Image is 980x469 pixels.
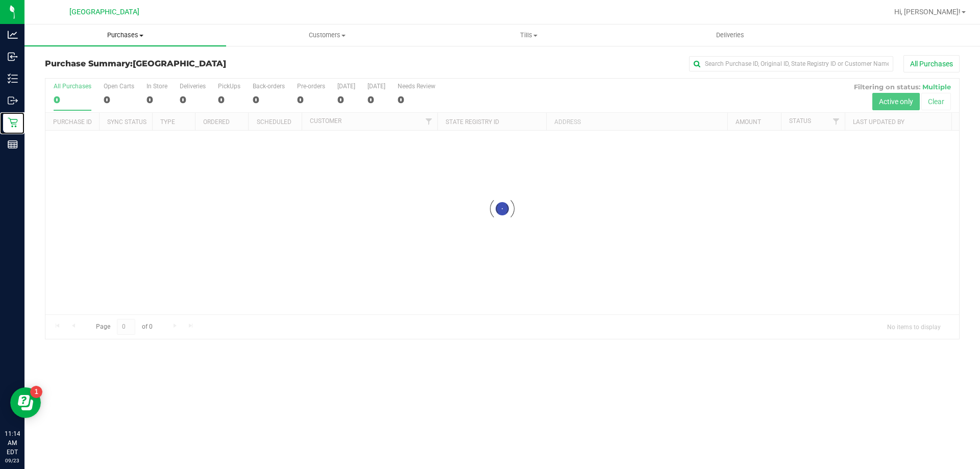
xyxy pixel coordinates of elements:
iframe: Resource center [10,387,41,418]
button: All Purchases [903,55,960,72]
p: 11:14 AM EDT [5,429,20,457]
iframe: Resource center unread badge [30,386,42,398]
inline-svg: Analytics [8,30,18,40]
span: [GEOGRAPHIC_DATA] [69,8,139,16]
span: [GEOGRAPHIC_DATA] [133,59,226,68]
a: Deliveries [629,24,831,46]
h3: Purchase Summary: [45,59,350,68]
a: Purchases [24,24,226,46]
span: Customers [227,31,427,40]
inline-svg: Reports [8,139,18,150]
span: Tills [428,31,629,40]
span: Hi, [PERSON_NAME]! [894,8,961,16]
inline-svg: Inbound [8,52,18,62]
inline-svg: Inventory [8,73,18,84]
inline-svg: Retail [8,117,18,128]
a: Tills [428,24,629,46]
a: Customers [226,24,428,46]
span: Purchases [24,31,226,40]
inline-svg: Outbound [8,95,18,106]
input: Search Purchase ID, Original ID, State Registry ID or Customer Name... [689,56,893,71]
p: 09/23 [5,457,20,464]
span: Deliveries [702,31,758,40]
